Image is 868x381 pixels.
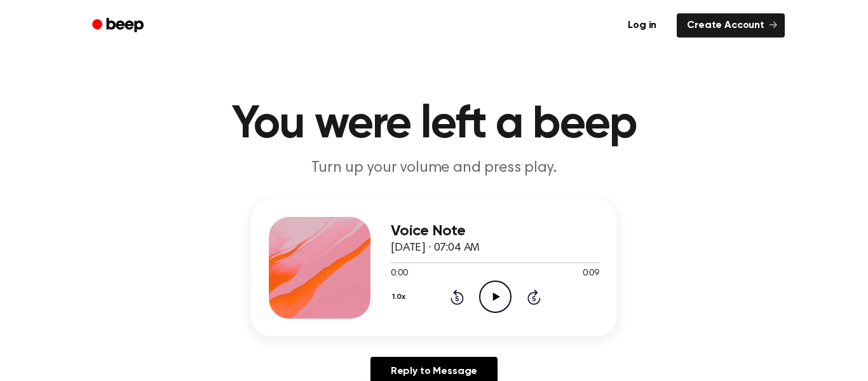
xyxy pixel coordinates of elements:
a: Beep [83,13,155,38]
h3: Voice Note [391,223,599,240]
h1: You were left a beep [109,102,759,148]
span: 0:00 [391,267,407,281]
span: [DATE] · 07:04 AM [391,242,480,254]
span: 0:09 [583,267,599,281]
a: Log in [615,11,669,40]
p: Turn up your volume and press play. [190,158,678,179]
a: Create Account [677,13,785,38]
button: 1.0x [391,286,410,308]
